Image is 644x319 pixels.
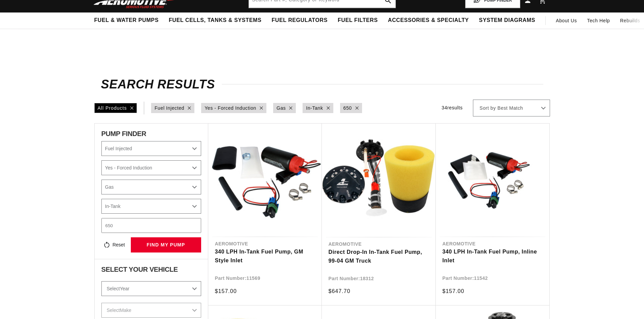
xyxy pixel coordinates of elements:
[388,17,469,24] span: Accessories & Specialty
[154,104,184,112] a: Fuel Injected
[215,247,315,265] a: 340 LPH In-Tank Fuel Pump, GM Style Inlet
[556,18,577,23] span: About Us
[343,104,352,112] a: 650
[94,103,137,113] div: All Products
[338,17,378,24] span: Fuel Filters
[94,17,159,24] span: Fuel & Water Pumps
[101,180,201,194] select: Fuel
[101,130,146,137] span: PUMP FINDER
[101,141,201,156] select: CARB or EFI
[551,12,582,29] a: About Us
[474,12,540,28] summary: System Diagrams
[333,12,383,28] summary: Fuel Filters
[101,281,201,296] select: Year
[587,17,610,24] span: Tech Help
[442,105,462,110] span: 34 results
[443,247,543,265] a: 340 LPH In-Tank Fuel Pump, Inline Inlet
[101,199,201,214] select: Mounting
[89,12,164,28] summary: Fuel & Water Pumps
[620,17,640,24] span: Rebuilds
[383,12,474,28] summary: Accessories & Specialty
[479,17,535,24] span: System Diagrams
[101,79,543,90] h2: Search Results
[131,237,201,252] button: find my pump
[329,248,429,265] a: Direct Drop-In In-Tank Fuel Pump, 99-04 GM Truck
[277,104,286,112] a: Gas
[101,160,201,175] select: Power Adder
[164,12,266,28] summary: Fuel Cells, Tanks & Systems
[101,303,201,318] select: Make
[266,12,332,28] summary: Fuel Regulators
[473,100,550,116] select: Sort by
[101,237,126,252] button: Reset
[101,266,201,274] div: Select Your Vehicle
[582,12,615,29] summary: Tech Help
[169,17,261,24] span: Fuel Cells, Tanks & Systems
[101,218,201,233] input: Enter Horsepower
[306,104,323,112] a: In-Tank
[271,17,327,24] span: Fuel Regulators
[205,104,256,112] a: Yes - Forced Induction
[480,105,496,112] span: Sort by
